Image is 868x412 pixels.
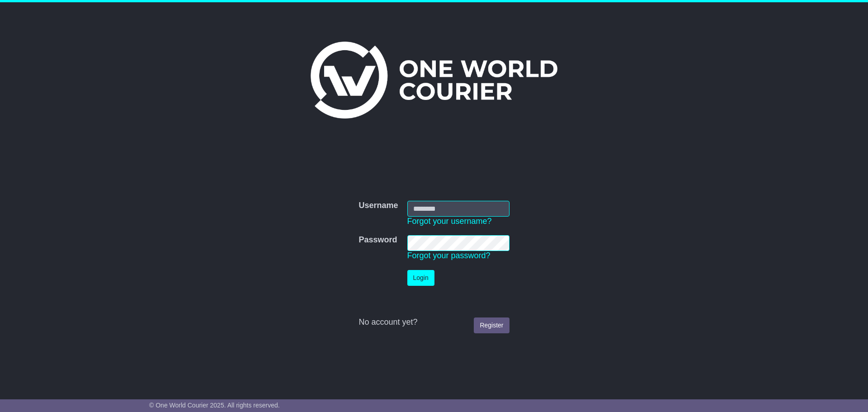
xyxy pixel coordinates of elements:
label: Username [359,201,398,211]
img: One World [311,42,557,118]
span: © One World Courier 2025. All rights reserved. [149,402,280,409]
a: Register [474,317,509,333]
a: Forgot your username? [407,217,492,226]
button: Login [407,270,434,286]
label: Password [359,235,397,245]
a: Forgot your password? [407,251,491,260]
div: No account yet? [359,317,509,327]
